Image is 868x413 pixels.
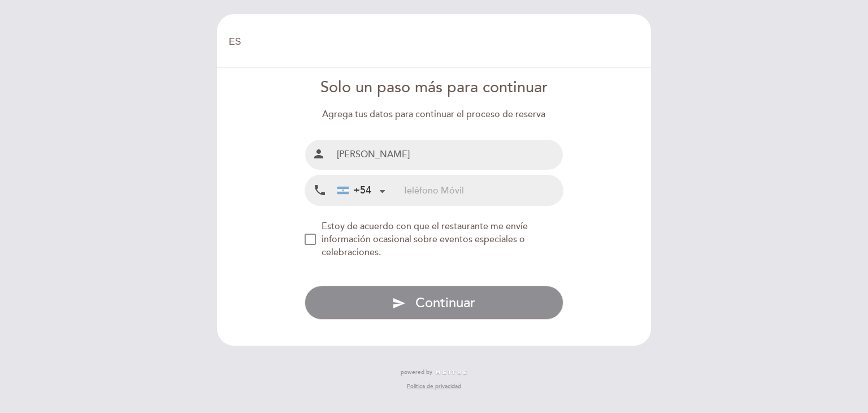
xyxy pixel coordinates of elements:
input: Nombre y Apellido [332,140,563,170]
a: Política de privacidad [407,382,461,390]
span: powered by [401,368,432,376]
div: Agrega tus datos para continuar el proceso de reserva [305,108,564,121]
i: send [392,296,406,310]
div: +54 [337,183,371,198]
a: powered by [401,368,467,376]
input: Teléfono Móvil [403,175,563,205]
i: person [312,147,325,161]
i: local_phone [313,183,327,197]
div: Argentina: +54 [333,176,389,205]
button: send Continuar [305,286,564,320]
img: MEITRE [435,370,467,376]
div: Solo un paso más para continuar [305,77,564,99]
md-checkbox: NEW_MODAL_AGREE_RESTAURANT_SEND_OCCASIONAL_INFO [305,220,564,259]
span: Continuar [415,295,475,311]
span: Estoy de acuerdo con que el restaurante me envíe información ocasional sobre eventos especiales o... [322,221,528,258]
